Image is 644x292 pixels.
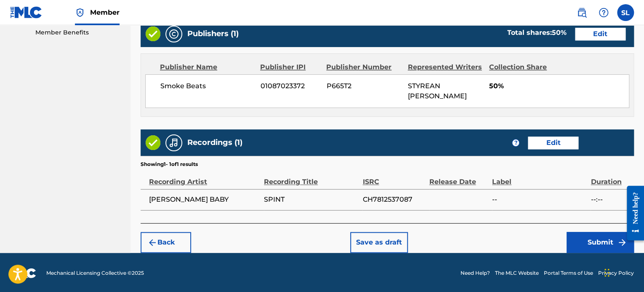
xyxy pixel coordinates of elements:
img: f7272a7cc735f4ea7f67.svg [617,237,627,247]
span: Mechanical Licensing Collective © 2025 [46,269,144,277]
span: SPINT [264,195,358,205]
button: Save as draft [350,232,408,253]
span: [PERSON_NAME] BABY [149,195,260,205]
div: Drag [604,260,609,285]
img: Top Rightsholder [75,8,85,18]
a: Member Benefits [35,28,120,37]
div: Release Date [429,168,488,187]
a: Public Search [573,4,590,21]
div: Recording Artist [149,168,260,187]
button: Edit [575,28,625,40]
span: ? [512,139,519,146]
span: 50% [489,81,629,91]
div: ISRC [362,168,425,187]
img: Recordings [169,138,179,148]
iframe: Chat Widget [602,252,644,292]
img: Valid [146,26,160,41]
a: The MLC Website [495,269,539,277]
div: Represented Writers [408,62,483,72]
a: Portal Terms of Use [544,269,593,277]
button: Back [141,232,191,253]
div: Duration [591,168,630,187]
img: 7ee5dd4eb1f8a8e3ef2f.svg [147,237,157,247]
span: --:-- [591,195,630,205]
img: MLC Logo [10,6,43,18]
span: 50 % [552,29,567,37]
div: Collection Share [489,62,559,72]
button: Submit [567,232,634,253]
span: -- [492,195,586,205]
div: User Menu [617,4,634,21]
span: Smoke Beats [160,81,254,91]
div: Publisher Number [326,62,401,72]
h5: Publishers (1) [187,29,239,39]
img: Publishers [169,29,179,39]
button: Edit [528,137,578,149]
span: P665T2 [327,81,402,91]
h5: Recordings (1) [187,138,242,147]
div: Publisher IPI [260,62,320,72]
div: Total shares: [507,28,567,38]
span: STYREAN [PERSON_NAME] [408,82,467,100]
div: Publisher Name [160,62,254,72]
img: help [599,8,609,18]
div: Help [595,4,612,21]
a: Need Help? [460,269,490,277]
iframe: Resource Center [620,179,644,247]
span: 01087023372 [261,81,320,91]
img: Valid [146,135,160,150]
div: Recording Title [264,168,358,187]
span: Member [90,8,120,17]
span: CH7812537087 [362,195,425,205]
div: Label [492,168,586,187]
img: search [577,8,587,18]
p: Showing 1 - 1 of 1 results [141,160,198,168]
a: Privacy Policy [598,269,634,277]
